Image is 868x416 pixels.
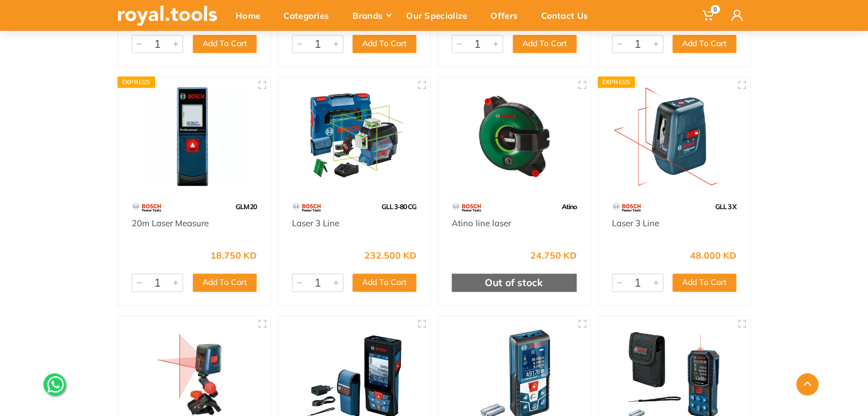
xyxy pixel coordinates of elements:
img: 55.webp [452,197,482,217]
button: Add To Cart [193,35,257,53]
div: Our Specialize [398,3,482,27]
div: Brands [344,3,398,27]
img: 55.webp [292,197,322,217]
div: Offers [482,3,533,27]
div: Out of stock [452,274,577,292]
span: GLM 20 [236,202,257,211]
img: Royal Tools - Laser 3 Line [289,87,420,186]
button: Add To Cart [352,35,416,53]
button: Add To Cart [352,274,416,292]
div: Express [598,76,635,88]
img: Royal Tools - 20m Laser Measure [128,87,260,186]
span: Atino [562,202,577,211]
div: 18.750 KD [210,251,257,260]
button: Add To Cart [193,274,257,292]
img: Royal Tools - Laser 3 Line [609,87,740,186]
img: Royal Tools - Atino line laser [448,87,580,186]
button: Add To Cart [513,35,577,53]
button: Add To Cart [672,35,736,53]
span: 0 [711,5,720,14]
span: GLL 3 X [715,202,736,211]
span: GLL 3-80 CG [382,202,416,211]
a: Laser 3 Line [612,218,659,229]
div: Contact Us [533,3,603,27]
a: Atino line laser [452,218,511,229]
div: Categories [275,3,344,27]
div: Home [228,3,275,27]
img: 55.webp [612,197,642,217]
div: 48.000 KD [690,251,736,260]
a: 20m Laser Measure [132,218,209,229]
div: Express [117,76,155,88]
button: Add To Cart [672,274,736,292]
img: royal.tools Logo [117,6,217,26]
a: Laser 3 Line [292,218,339,229]
div: 232.500 KD [364,251,416,260]
img: 55.webp [132,197,162,217]
div: 24.750 KD [530,251,577,260]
